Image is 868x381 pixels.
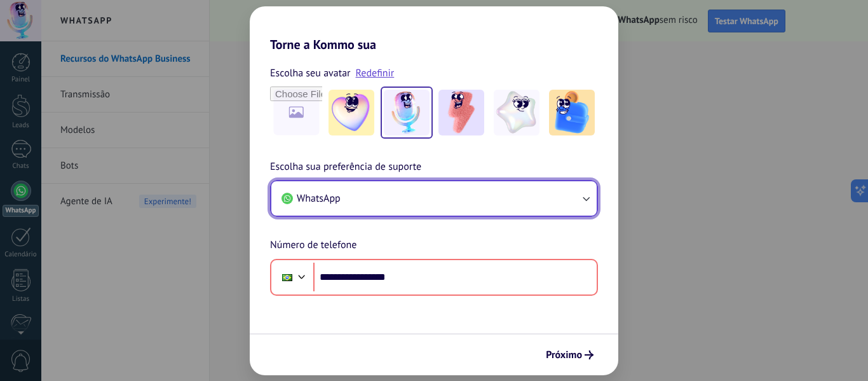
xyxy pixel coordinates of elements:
span: Número de telefone [270,237,356,254]
img: -4.jpeg [494,90,539,135]
a: Redefinir [356,67,395,80]
div: Brazil: + 55 [275,264,299,291]
span: Escolha seu avatar [270,65,351,81]
button: Próximo [540,344,599,366]
span: Escolha sua preferência de suporte [270,159,421,176]
img: -1.jpeg [329,90,374,135]
button: WhatsApp [271,181,597,216]
img: -2.jpeg [384,90,430,135]
span: WhatsApp [297,192,341,205]
h2: Torne a Kommo sua [250,6,618,52]
img: -5.jpeg [549,90,595,135]
span: Próximo [546,350,582,359]
img: -3.jpeg [438,90,484,135]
